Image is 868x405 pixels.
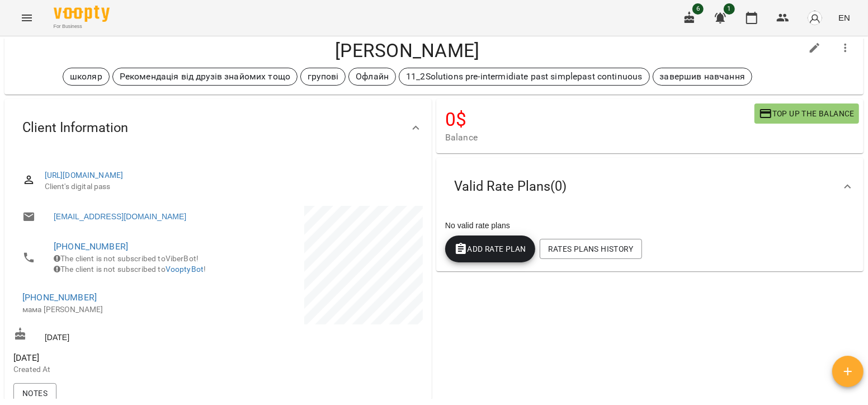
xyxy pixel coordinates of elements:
h4: 0 $ [445,108,754,131]
span: 6 [692,3,704,15]
span: Rates Plans History [549,242,633,256]
div: Valid Rate Plans(0) [436,158,864,215]
button: EN [834,7,855,28]
div: Client Information [4,99,432,157]
span: For Business [54,23,110,30]
a: [URL][DOMAIN_NAME] [45,171,124,180]
p: Рекомендація від друзів знайомих тощо [120,70,290,83]
p: Created At [13,364,216,375]
span: Top up the balance [759,107,855,120]
p: мама [PERSON_NAME] [22,304,207,315]
div: групові [300,68,346,86]
button: Add Rate plan [445,236,535,262]
span: Balance [445,131,754,144]
p: завершив навчання [660,70,746,83]
p: групові [308,70,338,83]
a: [EMAIL_ADDRESS][DOMAIN_NAME] [54,211,186,222]
span: The client is not subscribed to ! [54,265,206,274]
button: Menu [13,4,40,31]
span: The client is not subscribed to ViberBot! [54,254,199,263]
button: Notes [13,383,56,403]
div: [DATE] [11,325,218,346]
span: EN [838,12,850,23]
span: Add Rate plan [454,242,526,256]
div: 11_2Solutions pre-intermidiate past simplepast continuous [399,68,649,86]
button: Rates Plans History [540,239,642,259]
span: Valid Rate Plans ( 0 ) [454,178,567,195]
a: [PHONE_NUMBER] [22,292,97,303]
div: школяр [63,68,110,86]
h4: [PERSON_NAME] [13,39,801,62]
span: Client's digital pass [45,181,414,192]
div: Рекомендація від друзів знайомих тощо [112,68,298,86]
div: Офлайн [348,68,396,86]
div: завершив навчання [653,68,753,86]
span: Client Information [22,119,128,136]
img: avatar_s.png [807,10,823,26]
p: Офлайн [356,70,389,83]
p: 11_2Solutions pre-intermidiate past simplepast continuous [406,70,642,83]
a: VooptyBot [166,265,204,274]
span: Notes [22,387,48,400]
span: 1 [724,3,735,15]
span: [DATE] [13,351,216,365]
img: Voopty Logo [54,6,110,22]
a: [PHONE_NUMBER] [54,241,128,252]
div: No valid rate plans [443,218,857,233]
p: школяр [70,70,102,83]
button: Top up the balance [754,103,859,124]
